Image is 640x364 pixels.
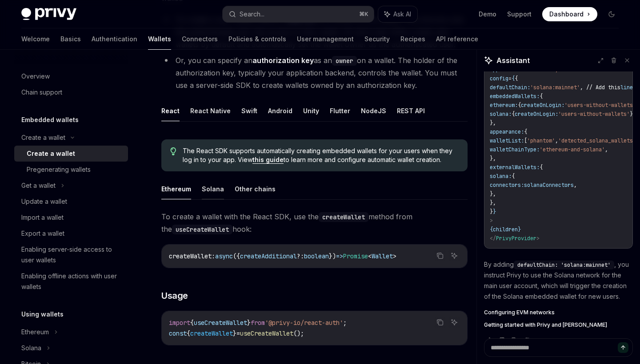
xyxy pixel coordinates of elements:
[21,196,67,207] div: Update a wallet
[161,54,468,91] li: Or, you can specify an as an on a wallet. The holder of the authorization key, typically your app...
[161,178,191,199] button: Ethereum
[170,147,176,155] svg: Tip
[21,180,56,191] div: Get a wallet
[517,261,611,269] span: defaultChain: 'solana:mainnet'
[368,252,372,260] span: <
[202,178,224,199] button: Solana
[14,210,128,226] a: Import a wallet
[558,137,636,144] span: 'detected_solana_wallets'
[490,119,496,127] span: },
[605,146,608,153] span: ,
[479,10,496,19] a: Demo
[236,329,240,337] span: =
[436,28,478,50] a: API reference
[490,208,493,215] span: }
[400,28,425,50] a: Recipes
[251,319,265,327] span: from
[60,28,81,50] a: Basics
[21,71,50,82] div: Overview
[512,111,515,118] span: {
[14,194,128,210] a: Update a wallet
[448,317,460,328] button: Ask AI
[512,173,515,180] span: {
[21,271,123,292] div: Enabling offline actions with user wallets
[252,56,314,65] strong: authorization key
[265,319,343,327] span: '@privy-io/react-auth'
[507,10,532,19] a: Support
[490,155,496,162] span: },
[182,28,218,50] a: Connectors
[490,75,508,82] span: config
[343,252,368,260] span: Promise
[21,212,64,223] div: Import a wallet
[490,199,496,206] span: },
[240,252,297,260] span: createAdditional
[524,137,527,144] span: [
[484,321,633,328] a: Getting started with Privy and [PERSON_NAME]
[27,148,75,159] div: Create a wallet
[378,6,417,22] button: Ask AI
[240,9,264,20] div: Search...
[92,28,137,50] a: Authentication
[536,235,540,242] span: >
[21,228,64,239] div: Export a wallet
[518,102,521,109] span: {
[21,244,123,265] div: Enabling server-side access to user wallets
[330,100,350,121] button: Flutter
[555,137,558,144] span: ,
[434,250,446,261] button: Copy the contents from the code block
[21,87,62,98] div: Chain support
[304,252,329,260] span: boolean
[190,100,231,121] button: React Native
[604,7,619,21] button: Toggle dark mode
[169,319,190,327] span: import
[515,111,558,118] span: createOnLogin:
[490,164,540,171] span: externalWallets:
[484,321,607,328] span: Getting started with Privy and [PERSON_NAME]
[490,146,540,153] span: walletChainType:
[223,6,373,22] button: Search...⌘K
[518,226,521,233] span: }
[620,84,633,91] span: line
[490,182,524,189] span: connectors:
[190,319,194,327] span: {
[484,309,555,316] span: Configuring EVM networks
[14,146,128,162] a: Create a wallet
[14,226,128,241] a: Export a wallet
[14,241,128,268] a: Enabling server-side access to user wallets
[524,128,527,135] span: {
[329,252,336,260] span: })
[148,28,171,50] a: Wallets
[490,190,496,198] span: },
[493,208,496,215] span: }
[21,132,65,143] div: Create a wallet
[14,68,128,84] a: Overview
[14,268,128,295] a: Enabling offline actions with user wallets
[448,250,460,261] button: Ask AI
[490,93,540,100] span: embeddedWallets:
[183,146,459,164] span: The React SDK supports automatically creating embedded wallets for your users when they log in to...
[540,146,605,153] span: 'ethereum-and-solana'
[215,252,233,260] span: async
[27,164,91,175] div: Pregenerating wallets
[580,84,620,91] span: , // Add this
[540,164,543,171] span: {
[228,28,286,50] a: Policies & controls
[490,128,524,135] span: appearance:
[343,319,347,327] span: ;
[233,252,240,260] span: ({
[393,252,396,260] span: >
[549,10,584,19] span: Dashboard
[490,137,524,144] span: walletList:
[336,252,343,260] span: =>
[490,226,493,233] span: {
[574,182,577,189] span: ,
[564,102,636,109] span: 'users-without-wallets'
[332,56,357,66] code: owner
[490,217,493,224] span: >
[542,7,597,21] a: Dashboard
[297,28,354,50] a: User management
[21,309,64,320] h5: Using wallets
[169,252,212,260] span: createWallet
[297,252,304,260] span: ?:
